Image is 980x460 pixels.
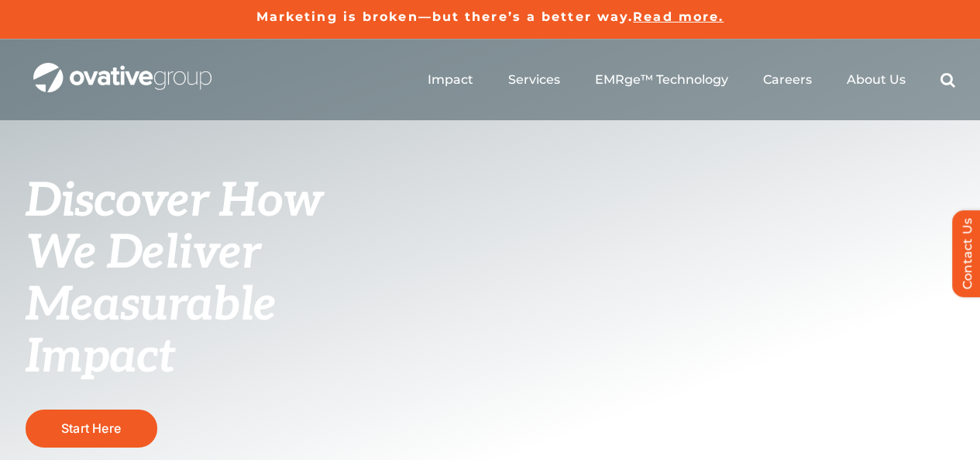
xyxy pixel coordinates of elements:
[26,174,323,230] span: Discover How
[847,72,906,88] a: About Us
[26,226,277,386] span: We Deliver Measurable Impact
[428,72,473,88] a: Impact
[26,410,157,448] a: Start Here
[595,72,728,88] a: EMRge™ Technology
[508,72,560,88] a: Services
[61,420,121,436] span: Start Here
[428,55,955,105] nav: Menu
[763,72,812,88] a: Careers
[633,9,724,24] a: Read more.
[256,9,634,24] a: Marketing is broken—but there’s a better way.
[33,61,211,76] a: OG_Full_horizontal_WHT
[940,72,955,88] a: Search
